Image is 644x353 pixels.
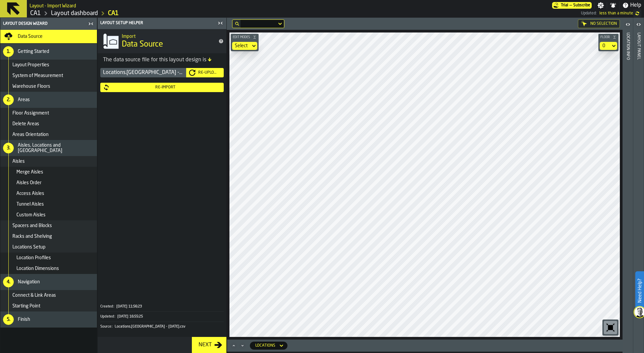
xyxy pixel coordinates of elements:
span: Access Aisles [16,191,44,196]
div: 2. [3,94,14,105]
div: No Selection [578,19,620,28]
span: Racks and Shelving [12,234,52,239]
li: menu Navigation [0,274,97,290]
label: button-toggle-Settings [595,2,607,9]
li: menu Spacers and Blocks [0,220,97,231]
span: Data Source [18,34,43,39]
header: Layout Setup Helper [98,18,226,29]
li: menu Areas Orientation [0,129,97,140]
div: Menu Subscription [552,2,592,9]
div: Layout panel [636,31,641,351]
span: Tunnel Aisles [16,202,44,207]
button: button-Re-Import [100,83,224,92]
div: KeyValueItem-Created [100,302,224,311]
span: Layout Properties [12,62,49,68]
span: Finish [18,317,30,322]
li: menu Merge Aisles [0,167,97,178]
li: menu Starting Point [0,301,97,311]
a: link-to-/wh/i/76e2a128-1b54-4d66-80d4-05ae4c277723/import/layout/c4e66947-66ed-43bc-86b0-6ac3cfb6... [108,10,119,17]
span: Trial [561,3,568,8]
div: DropdownMenuValue-none [235,43,248,49]
span: Floor Assignment [12,111,49,116]
li: menu Floor Assignment [0,108,97,119]
a: link-to-/wh/i/76e2a128-1b54-4d66-80d4-05ae4c277723 [30,10,41,17]
span: 21/09/2025, 23:20:17 [599,11,633,16]
li: menu Aisles [0,156,97,167]
div: 3. [3,143,14,153]
div: title-Data Source [98,29,226,53]
span: Spacers and Blocks [12,223,52,228]
div: Updated [100,314,117,319]
li: menu Finish [0,311,97,328]
li: menu Location Profiles [0,253,97,263]
header: Location Info [623,18,633,353]
span: Getting Started [18,49,49,54]
div: Source [100,325,114,329]
span: Merge Aisles [16,169,43,175]
svg: Reset zoom and position [605,322,616,333]
div: The data source file for this layout design is [103,56,221,64]
button: button-Next [192,337,226,353]
label: button-toggle-Open [634,19,643,31]
span: Location Profiles [16,255,51,261]
li: menu Delete Areas [0,119,97,129]
div: 1. [3,46,14,57]
div: 4. [3,277,14,287]
div: Layout Setup Helper [99,21,216,25]
li: menu Data Source [0,30,97,44]
button: button-Re-Upload [186,68,224,77]
span: — [570,3,572,8]
span: Starting Point [12,303,40,309]
li: menu Locations Setup [0,242,97,253]
span: : [112,325,112,329]
li: menu Getting Started [0,44,97,60]
label: button-toggle-Help [620,1,644,9]
span: Updated: [581,11,597,16]
li: menu Location Dimensions [0,263,97,274]
span: Aisles [12,159,25,164]
div: DropdownMenuValue-locations [255,343,275,348]
li: menu Racks and Shelving [0,231,97,242]
div: DropdownMenuValue-locations [250,342,287,350]
div: Locations.CA1 - 08.26.25.csv [100,68,186,77]
li: menu Layout Properties [0,60,97,70]
div: DropdownMenuValue-none [232,42,257,50]
div: Re-Upload [196,70,221,75]
li: menu System of Measurement [0,70,97,81]
button: button- [598,34,619,41]
span: Connect & Link Areas [12,293,56,298]
span: Aisles Order [16,180,42,186]
span: System of Measurement [12,73,63,78]
label: Need Help? [636,272,643,309]
div: hide filter [235,22,239,26]
a: link-to-/wh/i/76e2a128-1b54-4d66-80d4-05ae4c277723/designer [51,10,98,17]
span: Help [630,1,641,9]
li: menu Aisles, Locations and Bays [0,140,97,156]
button: Updated:[DATE] 16:55:25 [100,312,224,322]
li: menu Tunnel Aisles [0,199,97,210]
div: Created [100,304,116,309]
span: Location Dimensions [16,266,59,271]
button: button- [231,34,259,41]
span: Areas Orientation [12,132,49,137]
span: [DATE] 16:55:25 [117,314,143,319]
label: button-toggle-Close me [86,20,96,28]
span: Locations.[GEOGRAPHIC_DATA] - [DATE].csv [115,325,185,329]
button: Minimize [238,342,247,349]
h2: Sub Title [122,32,213,39]
span: Warehouse Floors [12,84,50,89]
span: Data Source [122,39,163,50]
nav: Breadcrumb [30,9,305,17]
div: 5. [3,314,14,325]
div: Layout Design Wizard [2,21,86,26]
div: Next [196,341,214,349]
div: DropdownMenuValue-default-floor [600,42,617,50]
div: KeyValueItem-Updated [100,311,224,322]
li: menu Access Aisles [0,188,97,199]
header: Layout Design Wizard [0,18,97,30]
li: menu Aisles Order [0,178,97,188]
span: Subscribe [573,3,590,8]
h2: Sub Title [30,2,76,9]
label: button-toggle-Notifications [607,2,619,9]
label: button-toggle-Close me [216,19,225,27]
